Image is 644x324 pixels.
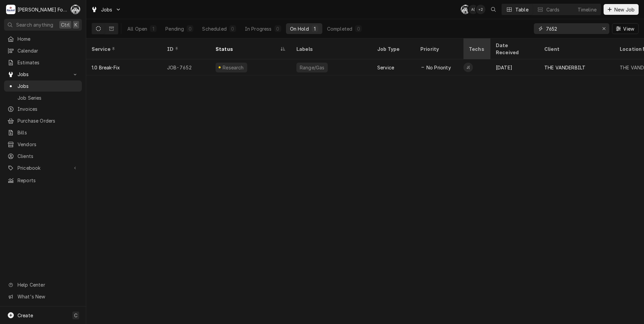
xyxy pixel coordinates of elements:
div: 0 [231,25,235,32]
span: Jobs [101,6,112,13]
div: Labels [296,45,366,53]
a: Jobs [4,80,82,92]
a: Reports [4,175,82,186]
button: Search anythingCtrlK [4,19,82,31]
div: Date Received [496,42,532,56]
div: [DATE] [490,59,539,75]
div: Priority [420,45,457,53]
button: New Job [604,4,639,15]
div: Marshall Food Equipment Service's Avatar [6,5,15,14]
div: Job Type [377,45,410,53]
a: Invoices [4,103,82,115]
a: Job Series [4,92,82,103]
a: Go to What's New [4,291,82,302]
span: Jobs [18,71,68,78]
div: Research [222,64,245,71]
span: Help Center [18,281,78,288]
div: Chris Murphy (103)'s Avatar [461,5,470,14]
input: Keyword search [546,23,597,34]
span: Pricebook [18,164,68,171]
a: Go to Jobs [88,4,124,15]
div: Cards [546,6,560,13]
div: Range/Gas [299,64,325,71]
span: Reports [18,177,78,184]
div: J( [463,63,473,72]
span: Estimates [18,59,78,66]
div: Client [544,45,608,53]
div: Techs [469,45,485,53]
div: 1 [151,25,155,32]
button: View [612,23,639,34]
div: Chris Murphy (103)'s Avatar [71,5,80,14]
span: C [74,312,77,319]
span: What's New [18,293,78,300]
div: Scheduled [202,25,226,32]
span: Clients [18,153,78,160]
span: Calendar [18,47,78,54]
div: Aldo Testa (2)'s Avatar [469,5,478,14]
button: Open search [488,4,499,15]
span: View [622,25,636,32]
div: C( [71,5,80,14]
div: Table [515,6,528,13]
span: Bills [18,129,78,136]
div: [PERSON_NAME] Food Equipment Service [18,6,67,13]
a: Purchase Orders [4,115,82,126]
div: JOB-7652 [162,59,210,75]
a: Estimates [4,57,82,68]
div: Completed [327,25,352,32]
div: ID [167,45,203,53]
a: Go to Pricebook [4,162,82,173]
span: Invoices [18,105,78,112]
span: Ctrl [61,21,70,28]
div: Jose DeMelo (37)'s Avatar [463,63,473,72]
div: M [6,5,15,14]
a: Go to Jobs [4,69,82,80]
a: Home [4,33,82,44]
div: Service [92,45,155,53]
span: Vendors [18,141,78,148]
span: Jobs [18,83,78,90]
div: Service [377,64,394,71]
div: In Progress [245,25,272,32]
a: Clients [4,151,82,162]
div: Timeline [578,6,597,13]
button: Erase input [599,23,609,34]
div: Pending [165,25,184,32]
div: 0 [276,25,280,32]
a: Vendors [4,139,82,150]
span: New Job [613,6,636,13]
div: + 2 [476,5,485,14]
a: Calendar [4,45,82,56]
div: A( [469,5,478,14]
div: Status [216,45,279,53]
div: THE VANDERBILT [544,64,585,71]
div: 1 [313,25,317,32]
a: Go to Help Center [4,279,82,290]
a: Bills [4,127,82,138]
span: K [74,21,77,28]
span: Job Series [18,94,78,101]
div: 1.0 Break-Fix [92,64,120,71]
div: All Open [127,25,147,32]
span: Home [18,35,78,42]
span: No Priority [426,64,451,71]
span: Create [18,313,33,318]
div: C( [461,5,470,14]
div: 0 [356,25,360,32]
span: Purchase Orders [18,117,78,124]
div: On Hold [290,25,309,32]
div: 0 [188,25,192,32]
span: Search anything [16,21,53,28]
